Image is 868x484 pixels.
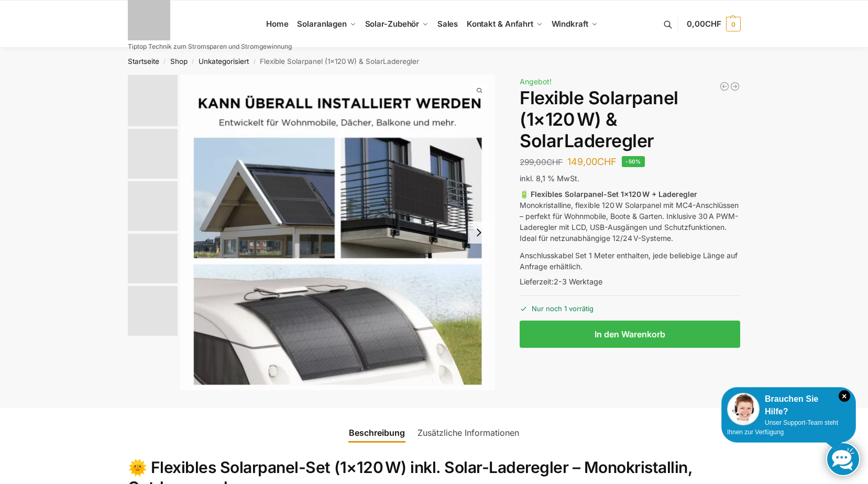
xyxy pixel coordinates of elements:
img: Flexibel in allen Bereichen [128,286,178,336]
span: -50% [622,156,645,167]
img: Flexible Solar Module [128,75,178,126]
span: / [159,58,170,66]
span: / [249,58,260,66]
span: Solar-Zubehör [365,19,420,29]
img: Flexibles Solarmodul 120 watt [128,129,178,179]
a: Zusätzliche Informationen [411,420,525,445]
span: Solaranlagen [297,19,347,29]
a: Startseite [128,57,159,65]
p: Anschlusskabel Set 1 Meter enthalten, jede beliebige Länge auf Anfrage erhältlich. [520,250,740,272]
span: inkl. 8,1 % MwSt. [520,174,579,183]
span: Lieferzeit: [520,277,602,286]
bdi: 149,00 [567,156,617,167]
strong: 🔋 Flexibles Solarpanel-Set 1×120 W + Laderegler [520,190,697,199]
img: Flexible Solar Module [180,75,496,390]
span: 2-3 Werktage [554,277,602,286]
nav: Breadcrumb [109,48,759,75]
a: Shop [170,57,188,65]
a: Balkonkraftwerk 890/600 Watt bificial Glas/Glas [719,81,730,92]
a: Unkategorisiert [199,57,249,65]
bdi: 299,00 [520,157,563,167]
button: Next slide [468,222,490,244]
span: 0 [726,17,741,31]
a: 0,00CHF 0 [687,8,740,40]
span: 0,00 [687,19,721,29]
a: Balkonkraftwerk 1780 Watt mit 4 KWh Zendure Batteriespeicher Notstrom fähig [730,81,740,92]
p: Tiptop Technik zum Stromsparen und Stromgewinnung [128,43,292,50]
span: CHF [597,156,617,167]
img: Flexibel unendlich viele Einsatzmöglichkeiten [128,181,178,231]
span: Windkraft [552,19,588,29]
span: CHF [546,157,563,167]
p: Monokristalline, flexible 120 W Solarpanel mit MC4-Anschlüssen – perfekt für Wohnmobile, Boote & ... [520,189,740,244]
a: Beschreibung [343,420,411,445]
p: Nur noch 1 vorrätig [520,295,740,314]
a: Flexible Solar Module für Wohnmobile Camping Balkons l960 9 [180,75,496,390]
button: In den Warenkorb [520,321,740,348]
img: s-l1600 (4) [128,234,178,283]
span: Angebot! [520,77,552,86]
i: Schließen [839,390,850,402]
a: Windkraft [547,1,602,48]
a: Solar-Zubehör [360,1,433,48]
a: Sales [433,1,462,48]
a: Solaranlagen [293,1,360,48]
div: Brauchen Sie Hilfe? [727,393,850,418]
a: Kontakt & Anfahrt [462,1,547,48]
img: Customer service [727,393,760,425]
span: CHF [705,19,721,29]
h1: Flexible Solarpanel (1×120 W) & SolarLaderegler [520,87,740,151]
span: Unser Support-Team steht Ihnen zur Verfügung [727,419,838,436]
span: Kontakt & Anfahrt [467,19,533,29]
span: / [188,58,199,66]
span: Sales [437,19,458,29]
